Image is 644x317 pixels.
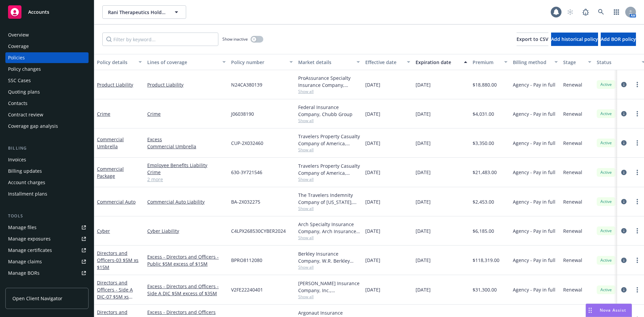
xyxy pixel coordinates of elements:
span: $6,185.00 [473,227,494,234]
a: Report a Bug [579,5,592,19]
span: Agency - Pay in full [513,286,555,293]
a: more [633,110,641,118]
span: [DATE] [416,81,431,88]
span: Agency - Pay in full [513,227,555,234]
div: The Travelers Indemnity Company of [US_STATE], Travelers Insurance [298,192,360,206]
span: [DATE] [416,227,431,234]
span: Active [599,169,613,175]
span: [DATE] [365,286,380,293]
span: Accounts [28,9,49,15]
span: Export to CSV [517,36,548,42]
a: Accounts [5,3,89,21]
div: Installment plans [8,189,47,199]
div: SSC Cases [8,75,31,86]
span: Add BOR policy [601,36,636,42]
span: Rani Therapeutics Holdings, Inc. [108,9,166,16]
a: Search [594,5,608,19]
span: Agency - Pay in full [513,257,555,264]
div: Status [597,59,638,66]
span: Active [599,228,613,234]
div: Policies [8,52,25,63]
a: Manage certificates [5,245,89,256]
a: Billing updates [5,166,89,176]
a: more [633,227,641,235]
a: Directors and Officers - Side A DIC [97,279,141,307]
div: Contract review [8,109,43,120]
a: circleInformation [620,286,628,294]
span: BA-2X032275 [231,198,260,205]
div: Effective date [365,59,403,66]
a: Coverage [5,41,89,52]
span: Agency - Pay in full [513,169,555,176]
span: Agency - Pay in full [513,198,555,205]
span: $31,300.00 [473,286,497,293]
div: Manage claims [8,256,42,267]
span: Show all [298,264,360,270]
span: [DATE] [416,198,431,205]
a: Start snowing [563,5,577,19]
button: Policy number [228,54,296,70]
a: Switch app [610,5,623,19]
a: Summary of insurance [5,279,89,290]
a: Commercial Umbrella [97,136,124,150]
a: Excess - Directors and Officers - Public $5M excess of $15M [147,253,226,267]
button: Add BOR policy [601,33,636,46]
a: Directors and Officers [97,250,139,270]
span: Renewal [563,227,582,234]
span: $2,453.00 [473,198,494,205]
span: J06038190 [231,110,254,117]
a: Manage exposures [5,233,89,244]
div: Lines of coverage [147,59,218,66]
button: Lines of coverage [145,54,228,70]
span: $18,880.00 [473,81,497,88]
span: 630-3Y721546 [231,169,262,176]
span: Show all [298,147,360,153]
span: BPRO8112080 [231,257,262,264]
span: - 03 $5M xs $15M [97,257,139,270]
span: Show all [298,294,360,300]
span: Agency - Pay in full [513,110,555,117]
div: Drag to move [586,304,594,317]
a: circleInformation [620,139,628,147]
div: Market details [298,59,353,66]
span: [DATE] [365,169,380,176]
div: Manage files [8,222,37,233]
button: Market details [296,54,363,70]
span: Renewal [563,286,582,293]
a: circleInformation [620,81,628,89]
span: [DATE] [416,110,431,117]
div: Account charges [8,177,45,188]
a: Manage claims [5,256,89,267]
span: [DATE] [365,81,380,88]
span: [DATE] [365,227,380,234]
span: $4,031.00 [473,110,494,117]
a: Contract review [5,109,89,120]
a: Commercial Umbrella [147,143,226,150]
span: Nova Assist [600,307,626,313]
a: Commercial Package [97,166,124,179]
button: Expiration date [413,54,470,70]
div: Policy changes [8,64,41,74]
a: circleInformation [620,110,628,118]
a: Installment plans [5,189,89,199]
span: CUP-2X032460 [231,140,263,147]
span: Agency - Pay in full [513,81,555,88]
a: Manage BORs [5,268,89,278]
span: Agency - Pay in full [513,140,555,147]
div: Policy details [97,59,135,66]
a: Commercial Auto Liability [147,198,226,205]
button: Premium [470,54,510,70]
button: Policy details [94,54,145,70]
div: Invoices [8,154,26,165]
div: Overview [8,30,29,40]
a: 2 more [147,176,226,183]
button: Nova Assist [586,304,632,317]
a: circleInformation [620,198,628,206]
a: Crime [147,110,226,117]
a: Invoices [5,154,89,165]
div: Expiration date [416,59,460,66]
a: Manage files [5,222,89,233]
a: Overview [5,30,89,40]
a: Coverage gap analysis [5,121,89,131]
a: Product Liability [97,82,133,88]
